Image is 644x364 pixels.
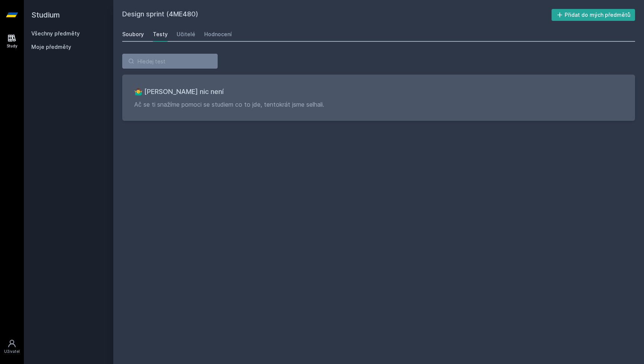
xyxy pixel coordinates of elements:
[31,43,71,51] span: Moje předměty
[31,30,80,37] a: Všechny předměty
[204,27,232,42] a: Hodnocení
[134,100,623,109] p: Ač se ti snažíme pomoci se studiem co to jde, tentokrát jsme selhali.
[122,31,144,38] div: Soubory
[4,349,20,354] div: Uživatel
[177,31,195,38] div: Učitelé
[134,87,623,97] h3: 🤷‍♂️ [PERSON_NAME] nic není
[122,27,144,42] a: Soubory
[552,9,635,21] button: Přidat do mých předmětů
[122,9,552,21] h2: Design sprint (4ME480)
[177,27,195,42] a: Učitelé
[1,335,22,358] a: Uživatel
[204,31,232,38] div: Hodnocení
[1,30,22,53] a: Study
[122,54,218,69] input: Hledej test
[153,31,168,38] div: Testy
[7,43,18,49] div: Study
[153,27,168,42] a: Testy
